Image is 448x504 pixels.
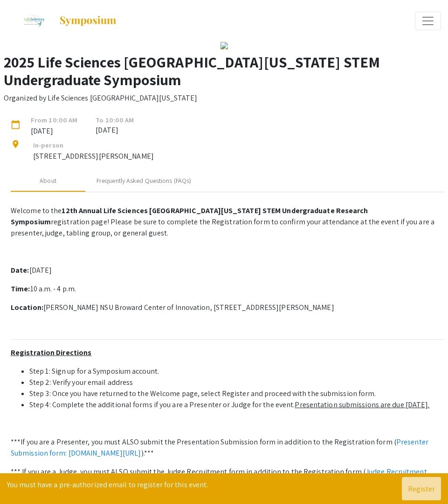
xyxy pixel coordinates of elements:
p: You must have a pre-authorized email to register for this event. [7,479,208,491]
li: Step 2: Verify your email address [29,377,445,388]
span: To 10:00 AM [96,115,134,125]
span: [DATE] [24,126,84,136]
strong: Date: [11,265,29,275]
p: Organized by Life Sciences [GEOGRAPHIC_DATA][US_STATE] [4,93,197,104]
p: Welcome to the registration page! Please be sure to complete the Registration form to confirm you... [11,205,445,239]
p: [STREET_ADDRESS][PERSON_NAME] [33,151,154,162]
p: *** If you are a Judge, you must ALSO submit the Judge Recruitment form in addition to the Regist... [11,466,445,489]
strong: Location: [11,302,43,312]
img: Symposium by ForagerOne [59,15,117,27]
div: Frequently Asked Questions (FAQs) [96,176,191,186]
p: [DATE] [11,265,445,276]
a: 2025 Life Sciences South Florida STEM Undergraduate Symposium [7,9,117,33]
li: Step 4: Complete the additional forms if you are a Presenter or Judge for the event. [29,399,445,410]
span: [DATE] [96,125,134,136]
span: In-person [33,141,63,149]
u: Presentation submissions are due [DATE]. [295,400,429,410]
img: 32153a09-f8cb-4114-bf27-cfb6bc84fc69.png [221,42,228,49]
strong: Time: [11,284,30,294]
p: 10 a.m. - 4 p.m. [11,283,445,295]
iframe: Chat [7,462,40,497]
button: Register [402,477,441,500]
p: ***If you are a Presenter, you must ALSO submit the Presentation Submission form in addition to t... [11,437,445,459]
div: About [40,176,56,186]
li: Step 1: Sign up for a Symposium account. [29,366,445,377]
p: [PERSON_NAME] NSU Broward Center of Innovation, [STREET_ADDRESS][PERSON_NAME] [11,302,445,313]
li: Step 3: Once you have returned to the Welcome page, select Register and proceed with the submissi... [29,388,445,399]
mat-icon: location_on [11,140,22,151]
img: 2025 Life Sciences South Florida STEM Undergraduate Symposium [18,9,49,33]
button: Expand or Collapse Menu [415,12,441,30]
span: From 10:00 AM [24,115,84,126]
u: Registration Directions [11,348,91,357]
mat-icon: calendar_today [11,120,22,131]
strong: 12th Annual Life Sciences [GEOGRAPHIC_DATA][US_STATE] STEM Undergraduate Research Symposium [11,206,368,227]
